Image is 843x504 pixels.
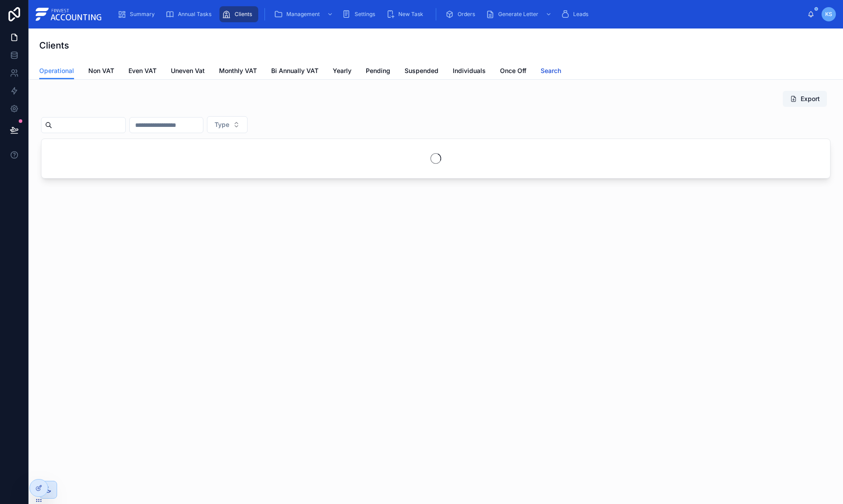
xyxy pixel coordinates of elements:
[573,11,588,18] span: Leads
[339,6,381,22] a: Settings
[271,6,338,22] a: Management
[171,63,205,81] a: Uneven Vat
[366,63,390,81] a: Pending
[498,11,538,18] span: Generate Letter
[783,91,827,107] button: Export
[405,63,438,81] a: Suspended
[219,63,257,81] a: Monthly VAT
[39,63,74,80] a: Operational
[271,63,318,81] a: Bi Annually VAT
[541,63,561,81] a: Search
[366,66,390,75] span: Pending
[558,6,595,22] a: Leads
[383,6,430,22] a: New Task
[333,63,351,81] a: Yearly
[163,6,218,22] a: Annual Tasks
[130,11,155,18] span: Summary
[541,66,561,75] span: Search
[219,6,258,22] a: Clients
[207,116,248,133] button: Select Button
[178,11,211,18] span: Annual Tasks
[825,11,832,18] span: KS
[88,63,114,81] a: Non VAT
[453,66,486,75] span: Individuals
[110,4,807,24] div: scrollable content
[442,6,481,22] a: Orders
[128,66,157,75] span: Even VAT
[483,6,556,22] a: Generate Letter
[88,66,114,75] span: Non VAT
[215,120,229,129] span: Type
[355,11,375,18] span: Settings
[458,11,475,18] span: Orders
[36,7,103,21] img: App logo
[453,63,486,81] a: Individuals
[500,63,526,81] a: Once Off
[500,66,526,75] span: Once Off
[39,66,74,75] span: Operational
[219,66,257,75] span: Monthly VAT
[235,11,252,18] span: Clients
[115,6,161,22] a: Summary
[39,39,69,52] h1: Clients
[171,66,205,75] span: Uneven Vat
[405,66,438,75] span: Suspended
[286,11,320,18] span: Management
[333,66,351,75] span: Yearly
[271,66,318,75] span: Bi Annually VAT
[398,11,423,18] span: New Task
[128,63,157,81] a: Even VAT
